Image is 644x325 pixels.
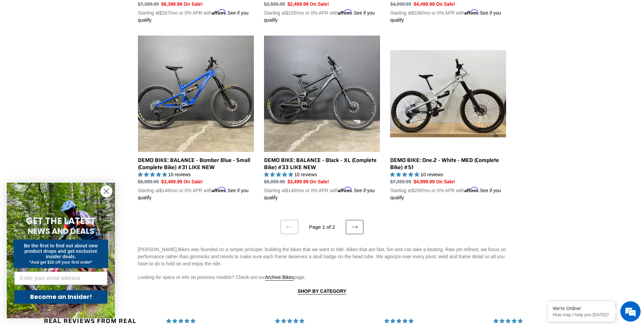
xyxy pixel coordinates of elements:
[3,185,129,209] textarea: Type your message and hit 'Enter'
[29,260,92,265] span: *And get $10 off your first order*
[39,85,93,154] span: We're online!
[26,215,96,227] span: GET THE LATEST
[14,290,108,304] button: Become an Insider!
[553,306,610,311] div: We're Online!
[14,271,108,285] input: Enter your email address
[384,318,485,325] div: 5 stars
[300,223,344,231] li: Page 1 of 2
[138,275,306,281] span: Looking for specs or info on previous models? Check out our page.
[297,288,346,294] a: SHOP BY CATEGORY
[45,38,124,47] div: Chat with us now
[24,243,98,259] span: Be the first to find out about new product drops and get exclusive insider deals.
[111,3,127,20] div: Minimize live chat window
[28,226,94,237] span: NEWS AND DEALS
[275,318,376,325] div: 5 stars
[138,246,506,267] p: [PERSON_NAME] Bikes was founded on a simple principle: building the bikes that we want to ride. B...
[22,34,39,51] img: d_696896380_company_1647369064580_696896380
[265,275,294,281] a: Archive Bikes
[553,312,610,317] p: How may I help you today?
[100,185,112,197] button: Close dialog
[7,37,18,47] div: Navigation go back
[494,318,595,325] div: 5 stars
[297,288,346,294] strong: SHOP BY CATEGORY
[166,318,267,325] div: 5 stars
